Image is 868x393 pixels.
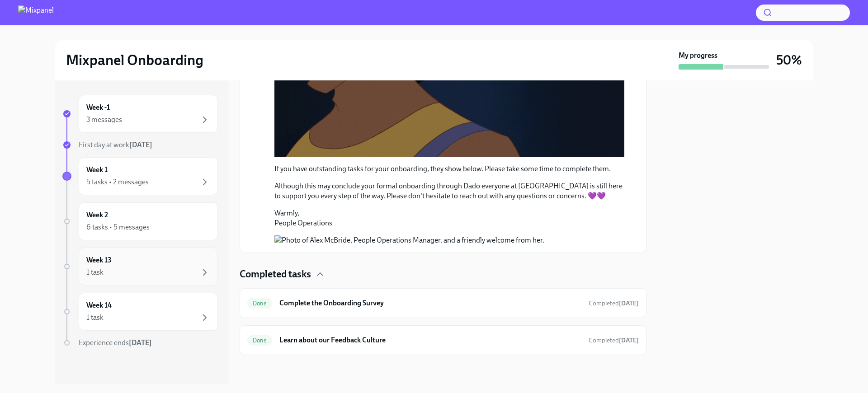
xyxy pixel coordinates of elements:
span: First day at work [79,140,152,149]
span: Completed [589,337,639,344]
button: Zoom image [274,235,624,245]
span: Completed [589,299,639,307]
div: 3 messages [86,115,122,125]
a: DoneComplete the Onboarding SurveyCompleted[DATE] [247,296,639,310]
span: Done [247,337,272,344]
h4: Completed tasks [240,267,311,281]
strong: My progress [679,51,717,61]
span: Experience ends [79,338,152,347]
p: Warmly, People Operations [274,208,624,228]
div: Completed tasks [240,267,646,281]
a: Week 15 tasks • 2 messages [62,157,218,195]
div: 1 task [86,313,104,323]
strong: [DATE] [619,299,639,307]
div: 6 tasks • 5 messages [86,222,150,232]
p: If you have outstanding tasks for your onboarding, they show below. Please take some time to comp... [274,164,624,174]
a: DoneLearn about our Feedback CultureCompleted[DATE] [247,333,639,347]
h6: Week 1 [86,165,108,175]
span: Done [247,300,272,307]
a: First day at work[DATE] [62,140,218,150]
span: September 10th, 2025 09:48 [589,299,639,308]
a: Week -13 messages [62,95,218,133]
h6: Learn about our Feedback Culture [279,335,581,345]
strong: [DATE] [619,337,639,344]
img: Mixpanel [18,5,54,20]
h6: Complete the Onboarding Survey [279,298,581,308]
a: Week 26 tasks • 5 messages [62,202,218,240]
div: 5 tasks • 2 messages [86,177,149,187]
h2: Mixpanel Onboarding [66,51,203,69]
h6: Week 2 [86,210,108,220]
strong: [DATE] [129,140,152,149]
strong: [DATE] [129,338,152,347]
div: 1 task [86,267,104,277]
a: Week 141 task [62,293,218,331]
span: September 10th, 2025 09:49 [589,336,639,345]
h3: 50% [776,52,802,68]
a: Week 131 task [62,248,218,285]
h6: Week -1 [86,103,110,112]
p: Although this may conclude your formal onboarding through Dado everyone at [GEOGRAPHIC_DATA] is s... [274,181,624,201]
h6: Week 14 [86,300,112,310]
h6: Week 13 [86,255,112,265]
